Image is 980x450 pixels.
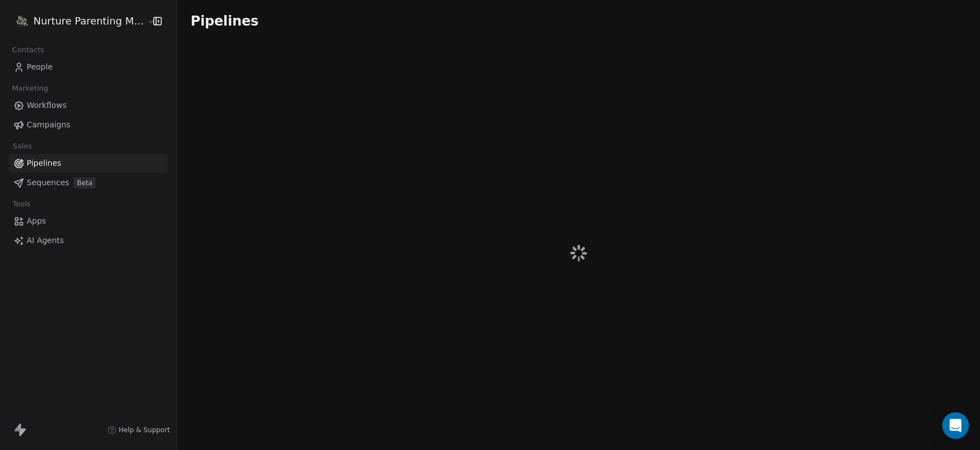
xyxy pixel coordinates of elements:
[107,426,170,434] a: Help & Support
[9,58,168,76] a: People
[27,61,53,73] span: People
[27,119,70,131] span: Campaigns
[33,14,145,28] span: Nurture Parenting Magazine
[16,14,29,28] img: Logo-Nurture%20Parenting%20Magazine-2025-a4b28b-5in.png
[7,80,53,97] span: Marketing
[190,13,258,29] span: Pipelines
[9,154,168,172] a: Pipelines
[13,12,140,31] button: Nurture Parenting Magazine
[9,174,168,192] a: SequencesBeta
[9,212,168,230] a: Apps
[27,235,64,246] span: AI Agents
[9,231,168,250] a: AI Agents
[9,116,168,134] a: Campaigns
[73,177,96,189] span: Beta
[9,96,168,115] a: Workflows
[942,412,969,439] div: Open Intercom Messenger
[8,196,35,212] span: Tools
[27,157,61,169] span: Pipelines
[7,42,49,58] span: Contacts
[27,215,46,227] span: Apps
[27,177,69,189] span: Sequences
[119,426,170,434] span: Help & Support
[8,138,37,155] span: Sales
[27,100,67,111] span: Workflows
